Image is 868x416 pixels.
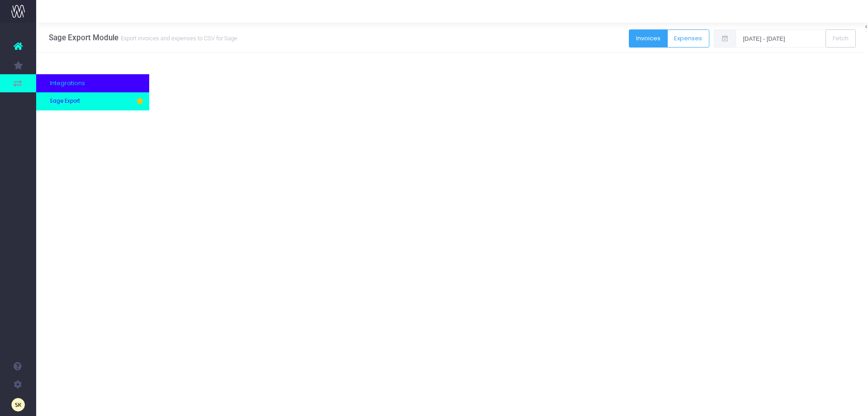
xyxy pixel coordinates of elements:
h3: Sage Export Module [49,33,237,42]
button: Fetch [826,29,856,48]
span: Integrations [50,79,85,88]
img: images/default_profile_image.png [11,398,25,411]
button: Expenses [667,29,710,48]
span: Sage Export [50,97,80,105]
a: Sage Export [36,92,149,110]
div: Button group [629,29,710,50]
button: Invoices [629,29,668,48]
input: Select date range [736,29,826,48]
small: Export invoices and expenses to CSV for Sage [118,33,237,42]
